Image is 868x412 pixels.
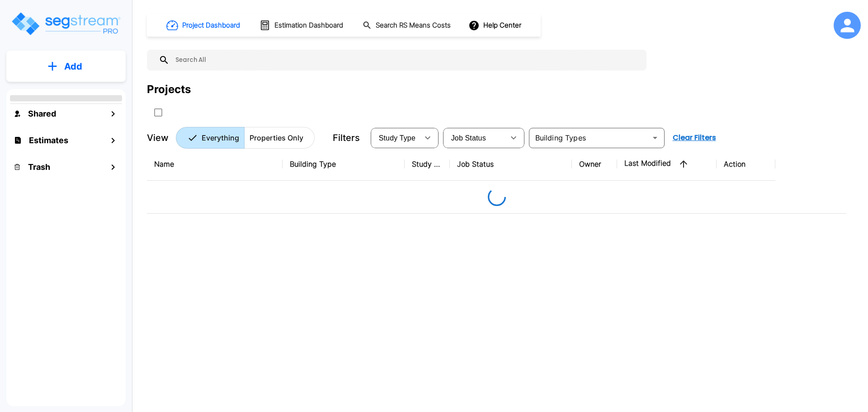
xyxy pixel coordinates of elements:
div: Select [445,125,505,150]
input: Building Types [532,131,647,144]
button: Open [649,131,661,144]
h1: Trash [28,161,50,173]
div: Select [373,125,419,150]
p: View [147,131,169,145]
div: Platform [176,127,315,149]
button: Clear Filters [669,129,720,147]
p: Everything [202,132,239,143]
button: Properties Only [244,127,315,149]
button: Everything [176,127,245,149]
span: Job Status [451,134,486,142]
button: SelectAll [149,103,167,122]
p: Properties Only [250,132,303,143]
p: Add [64,60,82,73]
th: Job Status [450,148,572,181]
h1: Estimation Dashboard [274,20,343,31]
button: Estimation Dashboard [256,16,348,35]
img: Logo [10,11,121,37]
button: Help Center [467,17,525,34]
th: Last Modified [617,148,717,181]
h1: Estimates [29,134,68,146]
div: Projects [147,81,191,98]
span: Study Type [379,134,415,142]
th: Building Type [283,148,405,181]
th: Study Type [405,148,450,181]
h1: Search RS Means Costs [376,20,451,31]
h1: Shared [28,108,56,120]
input: Search All [170,50,642,70]
h1: Project Dashboard [182,20,240,31]
button: Project Dashboard [163,15,245,35]
th: Owner [572,148,617,181]
th: Action [717,148,775,181]
button: Add [6,53,126,80]
p: Filters [333,131,360,145]
button: Search RS Means Costs [359,17,456,34]
th: Name [147,148,283,181]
